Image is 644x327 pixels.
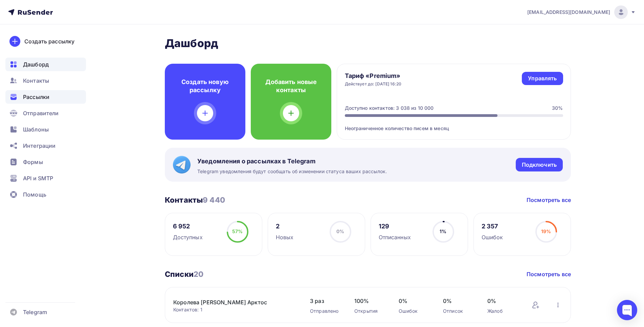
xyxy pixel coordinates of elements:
[24,37,74,45] div: Создать рассылку
[527,196,571,204] a: Посмотреть все
[165,37,571,50] h2: Дашборд
[541,228,551,234] span: 19%
[336,228,344,234] span: 0%
[197,168,387,175] span: Telegram уведомления будут сообщать об изменении статуса ваших рассылок.
[354,308,385,314] div: Открытия
[23,142,55,150] span: Интеграции
[482,233,503,241] div: Ошибок
[345,105,434,111] div: Доступно контактов: 3 038 из 10 000
[552,105,563,111] div: 30%
[176,78,235,94] h4: Создать новую рассылку
[5,123,86,136] a: Шаблоны
[527,5,636,19] a: [EMAIL_ADDRESS][DOMAIN_NAME]
[487,308,518,314] div: Жалоб
[276,222,294,230] div: 2
[399,297,429,305] span: 0%
[527,270,571,278] a: Посмотреть все
[345,81,402,87] div: Действует до: [DATE] 16:20
[173,306,296,313] div: Контактов: 1
[482,222,503,230] div: 2 357
[443,297,474,305] span: 0%
[487,297,518,305] span: 0%
[23,93,49,101] span: Рассылки
[165,269,203,279] h3: Списки
[23,308,47,316] span: Telegram
[262,78,320,94] h4: Добавить новые контакты
[232,228,243,234] span: 57%
[5,106,86,120] a: Отправители
[203,196,225,204] span: 9 440
[379,233,411,241] div: Отписанных
[345,117,563,132] div: Неограниченное количество писем в месяц
[23,109,59,117] span: Отправители
[23,77,49,85] span: Контакты
[443,308,474,314] div: Отписок
[173,298,288,306] a: Королева [PERSON_NAME] Арктос
[5,74,86,87] a: Контакты
[310,297,341,305] span: 3 раз
[5,90,86,104] a: Рассылки
[522,161,557,169] div: Подключить
[173,222,203,230] div: 6 952
[165,195,225,205] h3: Контакты
[23,60,49,68] span: Дашборд
[345,72,402,80] h4: Тариф «Premium»
[379,222,411,230] div: 129
[5,155,86,169] a: Формы
[23,125,49,134] span: Шаблоны
[173,233,203,241] div: Доступных
[23,158,43,166] span: Формы
[527,9,610,16] span: [EMAIL_ADDRESS][DOMAIN_NAME]
[310,308,341,314] div: Отправлено
[440,228,446,234] span: 1%
[276,233,294,241] div: Новых
[528,75,557,82] div: Управлять
[197,157,387,165] span: Уведомления о рассылках в Telegram
[399,308,429,314] div: Ошибок
[354,297,385,305] span: 100%
[5,58,86,71] a: Дашборд
[23,174,53,182] span: API и SMTP
[194,270,203,279] span: 20
[23,190,46,199] span: Помощь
